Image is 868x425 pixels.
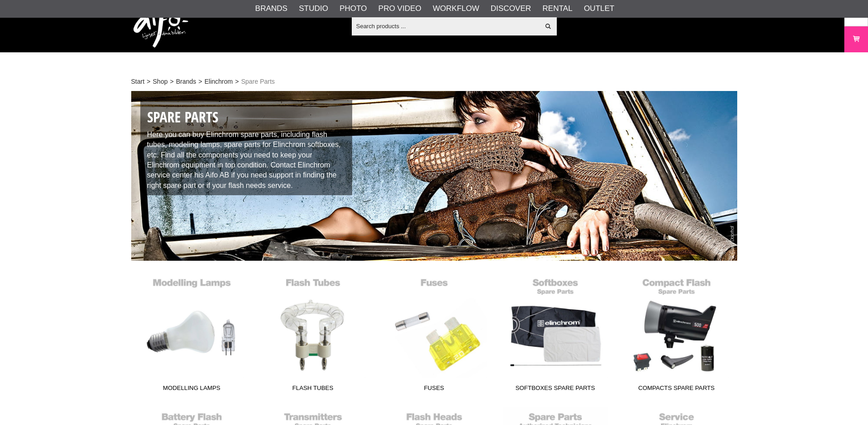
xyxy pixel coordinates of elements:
a: Flash Tubes [252,273,374,396]
span: > [235,77,239,86]
input: Search products ... [352,19,540,33]
span: Fuses [374,384,495,396]
a: Elinchrom [205,77,233,86]
a: Start [131,77,145,86]
span: Modelling Lamps [131,384,252,396]
a: Pro Video [378,3,421,15]
span: Flash Tubes [252,384,374,396]
img: logo.png [134,7,188,48]
a: Shop [153,77,168,86]
span: > [147,77,150,86]
a: Softboxes Spare Parts [495,273,616,396]
span: Softboxes Spare Parts [495,384,616,396]
span: > [170,77,174,86]
span: > [199,77,202,86]
img: Elinchrom Spare parts [131,91,737,261]
h1: Spare Parts [147,107,346,127]
a: Rental [543,3,573,15]
a: Brands [176,77,196,86]
a: Brands [255,3,288,15]
span: Compacts Spare Parts [616,384,737,396]
a: Outlet [584,3,614,15]
span: Spare Parts [241,77,275,86]
a: Studio [299,3,328,15]
a: Modelling Lamps [131,273,252,396]
a: Discover [491,3,531,15]
div: Here you can buy Elinchrom spare parts, including flash tubes, modeling lamps, spare parts for El... [140,100,353,195]
a: Workflow [433,3,479,15]
a: Photo [339,3,367,15]
a: Fuses [374,273,495,396]
a: Compacts Spare Parts [616,273,737,396]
